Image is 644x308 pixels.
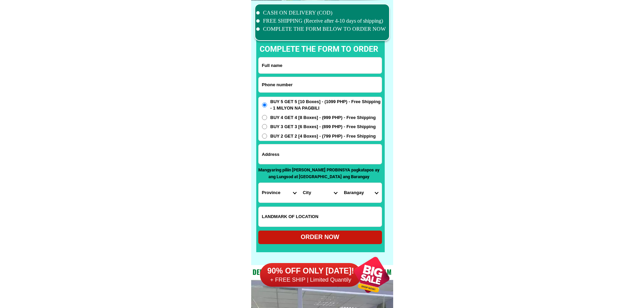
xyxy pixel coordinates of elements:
p: complete the form to order [253,44,385,55]
select: Select district [300,183,340,203]
span: BUY 4 GET 4 [8 Boxes] - (999 PHP) - Free Shipping [270,114,376,121]
p: Mangyaring piliin [PERSON_NAME] PROBINSYA pagkatapos ay ang Lungsod at [GEOGRAPHIC_DATA] ang Bara... [258,167,380,180]
input: Input full_name [259,57,382,73]
li: FREE SHIPPING (Receive after 4-10 days of shipping) [256,17,386,25]
select: Select commune [340,183,381,203]
div: ORDER NOW [258,233,382,242]
h6: 90% OFF ONLY [DATE]! [260,266,361,276]
input: Input address [259,144,382,164]
input: BUY 3 GET 3 [6 Boxes] - (899 PHP) - Free Shipping [262,124,267,129]
span: BUY 2 GET 2 [4 Boxes] - (799 PHP) - Free Shipping [270,133,376,140]
li: COMPLETE THE FORM BELOW TO ORDER NOW [256,25,386,33]
input: BUY 5 GET 5 [10 Boxes] - (1099 PHP) - Free Shipping - 1 MILYON NA PAGBILI [262,102,267,108]
input: BUY 2 GET 2 [4 Boxes] - (799 PHP) - Free Shipping [262,134,267,139]
h2: Dedicated and professional consulting team [251,267,393,277]
h6: + FREE SHIP | Limited Quantily [260,276,361,284]
li: CASH ON DELIVERY (COD) [256,9,386,17]
input: BUY 4 GET 4 [8 Boxes] - (999 PHP) - Free Shipping [262,115,267,120]
select: Select province [259,183,300,203]
span: BUY 5 GET 5 [10 Boxes] - (1099 PHP) - Free Shipping - 1 MILYON NA PAGBILI [270,98,382,112]
input: Input LANDMARKOFLOCATION [259,207,382,227]
span: BUY 3 GET 3 [6 Boxes] - (899 PHP) - Free Shipping [270,123,376,130]
input: Input phone_number [259,77,382,92]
